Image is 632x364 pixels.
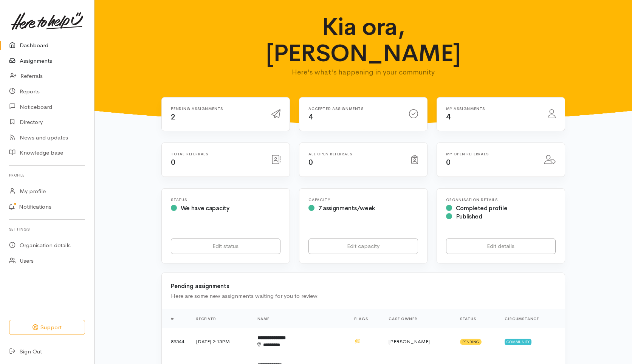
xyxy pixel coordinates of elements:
h6: Organisation Details [446,198,556,202]
b: Pending assignments [171,282,229,290]
h6: Status [171,198,280,202]
th: Received [190,310,251,328]
h6: All open referrals [308,152,402,156]
button: Support [9,320,85,335]
span: 2 [171,112,175,122]
span: 4 [446,112,451,122]
h6: Total referrals [171,152,262,156]
td: 89544 [162,328,190,355]
span: Completed profile [456,204,508,212]
h6: My open referrals [446,152,535,156]
th: Name [251,310,349,328]
span: 0 [308,158,313,167]
span: 0 [446,158,451,167]
h6: Accepted assignments [308,107,400,111]
span: Pending [460,339,482,345]
span: 7 assignments/week [318,204,375,212]
span: 0 [171,158,175,167]
h6: Settings [9,224,85,234]
h6: Pending assignments [171,107,262,111]
a: Edit capacity [308,239,418,254]
h6: Capacity [308,198,418,202]
th: Flags [348,310,383,328]
h6: Profile [9,170,85,180]
a: Edit status [171,239,280,254]
td: [DATE] 2:15PM [190,328,251,355]
th: Circumstance [499,310,565,328]
a: Edit details [446,239,556,254]
h1: Kia ora, [PERSON_NAME] [238,14,489,67]
span: Published [456,212,482,220]
th: # [162,310,190,328]
span: 4 [308,112,313,122]
th: Case Owner [383,310,454,328]
td: [PERSON_NAME] [383,328,454,355]
div: Here are some new assignments waiting for you to review. [171,292,556,300]
span: Community [505,339,531,345]
span: We have capacity [181,204,229,212]
th: Status [454,310,499,328]
h6: My assignments [446,107,539,111]
p: Here's what's happening in your community [238,67,489,77]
